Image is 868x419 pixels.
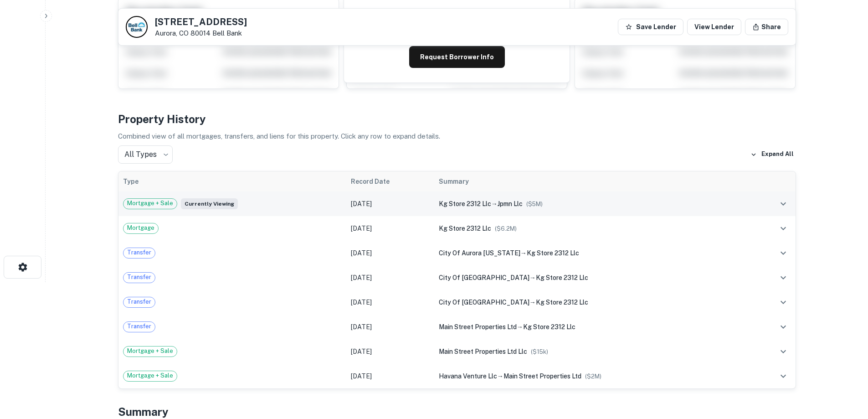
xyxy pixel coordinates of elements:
[346,339,434,364] td: [DATE]
[822,346,868,390] iframe: Chat Widget
[776,368,791,384] button: expand row
[155,17,247,26] h5: [STREET_ADDRESS]
[118,111,796,127] h4: Property History
[123,347,177,356] span: Mortgage + Sale
[123,223,158,233] span: Mortgage
[346,290,434,315] td: [DATE]
[346,265,434,290] td: [DATE]
[439,249,520,257] span: city of aurora [US_STATE]
[123,199,177,208] span: Mortgage + Sale
[498,200,523,207] span: jpmn llc
[439,297,745,307] div: →
[439,322,745,332] div: →
[155,29,247,37] p: Aurora, CO 80014
[776,295,791,310] button: expand row
[776,270,791,285] button: expand row
[409,46,505,68] button: Request Borrower Info
[495,225,517,232] span: ($ 6.2M )
[181,198,238,209] span: Currently viewing
[439,372,497,380] span: havana venture llc
[123,248,155,257] span: Transfer
[123,297,155,306] span: Transfer
[503,372,581,380] span: main street properties ltd
[212,29,242,37] a: Bell Bank
[776,221,791,236] button: expand row
[439,348,527,355] span: main street properties ltd llc
[526,201,543,207] span: ($ 5M )
[776,344,791,359] button: expand row
[523,323,575,331] span: kg store 2312 llc
[439,274,529,281] span: city of [GEOGRAPHIC_DATA]
[346,241,434,265] td: [DATE]
[776,196,791,212] button: expand row
[123,273,155,282] span: Transfer
[118,171,346,191] th: Type
[527,249,579,257] span: kg store 2312 llc
[618,19,683,35] button: Save Lender
[776,245,791,261] button: expand row
[346,191,434,216] td: [DATE]
[531,348,548,355] span: ($ 15k )
[434,171,750,191] th: Summary
[439,371,745,381] div: →
[439,225,491,232] span: kg store 2312 llc
[439,200,491,207] span: kg store 2312 llc
[745,19,788,35] button: Share
[346,171,434,191] th: Record Date
[346,315,434,339] td: [DATE]
[439,199,745,209] div: →
[118,131,796,142] p: Combined view of all mortgages, transfers, and liens for this property. Click any row to expand d...
[118,145,173,164] div: All Types
[536,299,588,306] span: kg store 2312 llc
[123,322,155,331] span: Transfer
[687,19,741,35] a: View Lender
[439,248,745,258] div: →
[748,148,796,161] button: Expand All
[439,323,517,331] span: main street properties ltd
[439,273,745,283] div: →
[346,216,434,241] td: [DATE]
[536,274,588,281] span: kg store 2312 llc
[439,299,529,306] span: city of [GEOGRAPHIC_DATA]
[585,373,601,380] span: ($ 2M )
[123,371,177,380] span: Mortgage + Sale
[776,319,791,335] button: expand row
[346,364,434,388] td: [DATE]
